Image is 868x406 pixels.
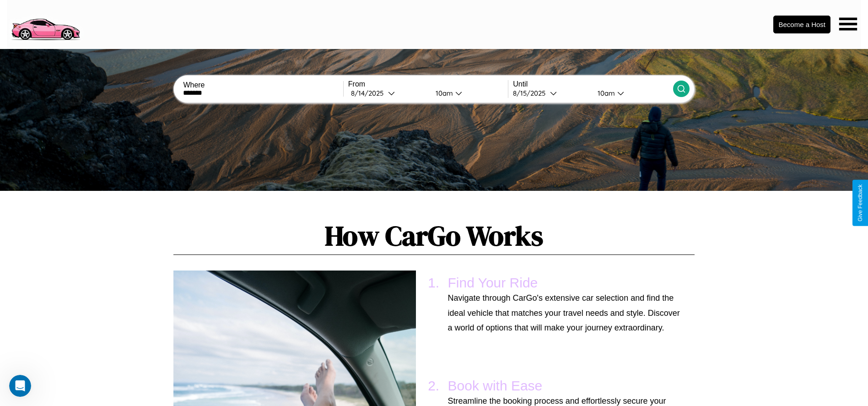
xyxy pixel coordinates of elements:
button: 10am [590,88,673,98]
li: Find Your Ride [443,271,685,340]
div: 10am [593,89,617,97]
button: 8/14/2025 [348,88,428,98]
label: From [348,80,508,88]
label: Until [513,80,673,88]
div: 10am [431,89,455,97]
iframe: Intercom live chat [9,375,31,397]
img: logo [7,5,84,43]
div: 8 / 14 / 2025 [351,89,388,97]
p: Navigate through CarGo's extensive car selection and find the ideal vehicle that matches your tra... [448,291,681,335]
label: Where [183,81,343,89]
h1: How CarGo Works [173,217,694,255]
div: 8 / 15 / 2025 [513,89,550,97]
button: 10am [428,88,508,98]
button: Become a Host [773,16,830,33]
div: Give Feedback [857,184,863,222]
